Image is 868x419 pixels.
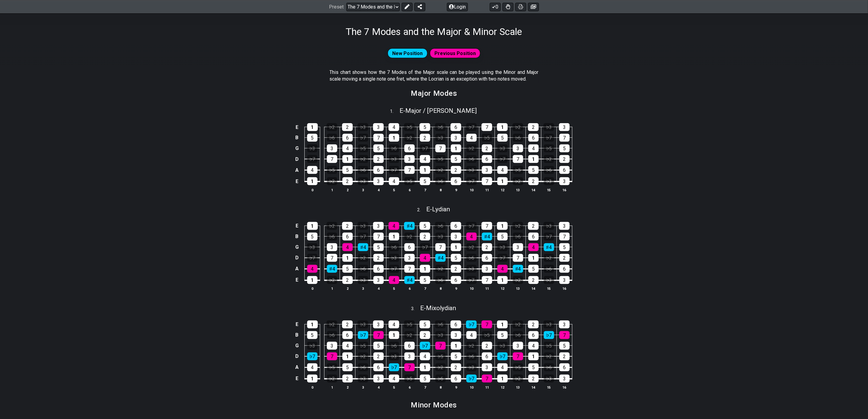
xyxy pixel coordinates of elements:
div: 5 [307,233,317,241]
div: 1 [497,177,508,185]
div: 1 [342,254,353,262]
div: ♭5 [404,123,415,131]
div: ♭7 [420,144,430,152]
div: 2 [482,243,492,251]
div: 2 [528,222,539,230]
div: 7 [559,134,570,142]
div: 6 [559,166,570,174]
th: 8 [433,187,448,193]
p: This chart shows how the 7 Modes of the Major scale can be played using the Minor and Major scale... [330,69,539,83]
div: 1 [451,144,461,152]
div: 7 [404,166,415,174]
div: 6 [404,243,415,251]
div: ♭3 [389,254,399,262]
div: 7 [327,155,337,163]
div: ♭6 [435,320,446,328]
th: 1 [324,187,340,193]
div: 3 [482,166,492,174]
div: ♭5 [404,177,415,185]
div: ♭6 [466,254,477,262]
td: G [293,242,300,252]
td: E [293,274,300,286]
div: ♭7 [307,254,317,262]
div: ♭3 [358,177,368,185]
div: 2 [420,331,430,339]
div: 3 [513,243,523,251]
div: ♭2 [513,177,523,185]
th: 5 [386,286,402,292]
div: 2 [528,177,539,185]
div: 7 [559,233,570,241]
div: 1 [420,265,430,273]
div: 1 [497,123,508,131]
th: 16 [557,187,572,193]
div: 3 [559,177,570,185]
div: 3 [482,265,492,273]
div: ♭7 [466,177,477,185]
th: 5 [386,187,402,193]
th: 10 [464,187,479,193]
div: 1 [497,222,508,230]
div: 3 [451,134,461,142]
th: 8 [433,286,448,292]
div: 6 [451,320,461,328]
div: 5 [420,222,430,230]
div: 2 [451,166,461,174]
div: 4 [389,123,399,131]
div: ♭7 [466,320,477,328]
div: 4 [466,331,477,339]
div: 5 [559,243,570,251]
div: 5 [307,134,317,142]
th: 4 [371,286,386,292]
td: B [293,132,300,143]
div: 4 [420,155,430,163]
th: 10 [464,286,479,292]
div: 1 [497,320,508,328]
div: 4 [342,243,353,251]
td: B [293,330,300,340]
div: ♭7 [497,254,508,262]
div: ♭7 [544,134,554,142]
div: 1 [497,276,508,284]
div: 5 [497,233,508,241]
div: 6 [342,331,353,339]
div: 3 [373,177,384,185]
div: 1 [307,222,318,230]
div: 5 [373,243,384,251]
div: 5 [420,123,430,131]
th: 2 [340,286,355,292]
span: 2 . [417,207,426,213]
div: ♭6 [358,166,368,174]
div: ♭3 [466,265,477,273]
h1: The 7 Modes and the Major & Minor Scale [346,26,522,37]
th: 1 [324,286,340,292]
div: 2 [420,233,430,241]
div: 6 [528,134,539,142]
div: 3 [373,222,384,230]
div: 3 [559,320,570,328]
div: 1 [389,134,399,142]
div: ♭3 [358,123,368,131]
div: 5 [420,320,430,328]
th: 7 [417,187,433,193]
div: ♭5 [358,144,368,152]
div: 6 [451,177,461,185]
div: 3 [373,276,384,284]
div: 4 [389,320,399,328]
div: 2 [373,254,384,262]
div: 4 [389,177,399,185]
div: ♭5 [513,166,523,174]
div: ♭3 [307,144,317,152]
div: 7 [373,134,384,142]
div: 7 [482,276,492,284]
div: ♯4 [482,233,492,241]
div: 2 [342,276,353,284]
div: ♭6 [389,144,399,152]
div: 4 [528,144,539,152]
div: 5 [420,276,430,284]
th: 0 [305,187,320,193]
td: D [293,154,300,164]
button: Login [447,2,468,11]
div: 7 [482,222,492,230]
div: ♭5 [435,155,446,163]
